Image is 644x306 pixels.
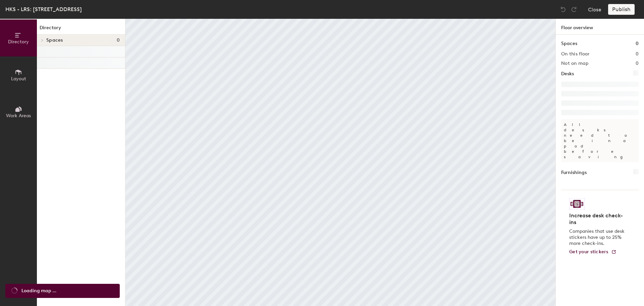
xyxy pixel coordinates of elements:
[636,51,639,57] h2: 0
[588,4,601,15] button: Close
[21,287,56,295] span: Loading map ...
[560,6,567,13] img: Undo
[5,5,82,13] div: HKS - LRS: [STREET_ADDRESS]
[125,19,555,306] canvas: Map
[636,40,639,47] h1: 0
[569,198,585,210] img: Sticker logo
[569,249,616,255] a: Get your stickers
[561,40,577,47] h1: Spaces
[556,19,644,35] h1: Floor overview
[6,113,31,119] span: Work Areas
[11,76,26,82] span: Layout
[117,38,120,43] span: 0
[8,39,29,45] span: Directory
[561,169,587,176] h1: Furnishings
[569,249,608,255] span: Get your stickers
[561,61,588,66] h2: Not on map
[46,38,63,43] span: Spaces
[37,24,125,35] h1: Directory
[561,119,639,162] p: All desks need to be in a pod before saving
[571,6,577,13] img: Redo
[636,61,639,66] h2: 0
[569,212,627,226] h4: Increase desk check-ins
[561,51,590,57] h2: On this floor
[569,228,627,247] p: Companies that use desk stickers have up to 25% more check-ins.
[561,70,574,78] h1: Desks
